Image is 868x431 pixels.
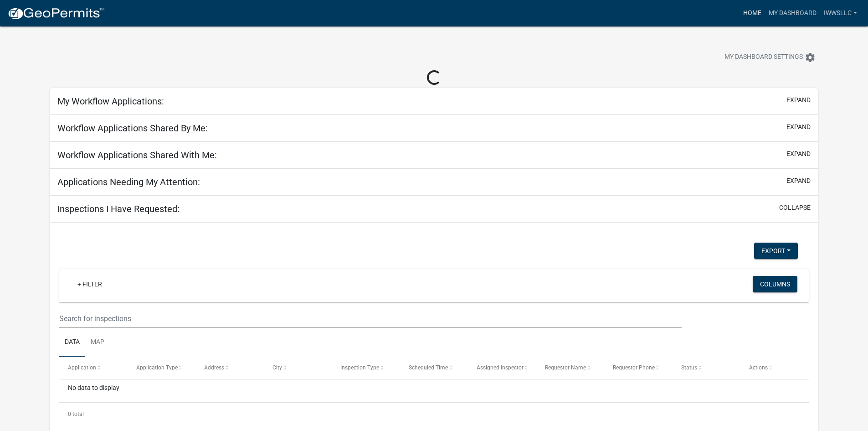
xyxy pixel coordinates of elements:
[340,364,379,371] span: Inspection Type
[477,364,524,371] span: Assigned Inspector
[332,357,400,379] datatable-header-cell: Inspection Type
[786,122,811,132] button: expand
[786,176,811,186] button: expand
[409,364,448,371] span: Scheduled Time
[70,276,109,292] a: + Filter
[195,357,263,379] datatable-header-cell: Address
[136,364,178,371] span: Application Type
[805,52,816,63] i: settings
[85,328,110,357] a: Map
[681,364,697,371] span: Status
[468,357,536,379] datatable-header-cell: Assigned Inspector
[57,123,208,134] h5: Workflow Applications Shared By Me:
[59,328,85,357] a: Data
[272,364,282,371] span: City
[753,276,797,292] button: Columns
[740,5,765,22] a: Home
[604,357,672,379] datatable-header-cell: Requestor Phone
[57,150,217,161] h5: Workflow Applications Shared With Me:
[786,149,811,159] button: expand
[128,357,195,379] datatable-header-cell: Application Type
[779,203,811,213] button: collapse
[749,364,768,371] span: Actions
[59,403,809,426] div: 0 total
[672,357,740,379] datatable-header-cell: Status
[820,5,861,22] a: IWWSLLC
[754,243,798,259] button: Export
[765,5,820,22] a: My Dashboard
[204,364,224,371] span: Address
[536,357,604,379] datatable-header-cell: Requestor Name
[717,48,823,66] button: My Dashboard Settingssettings
[724,52,803,63] span: My Dashboard Settings
[57,96,164,107] h5: My Workflow Applications:
[59,357,127,379] datatable-header-cell: Application
[545,364,586,371] span: Requestor Name
[400,357,468,379] datatable-header-cell: Scheduled Time
[786,95,811,105] button: expand
[57,203,180,214] h5: Inspections I Have Requested:
[68,364,96,371] span: Application
[613,364,655,371] span: Requestor Phone
[59,379,809,402] div: No data to display
[264,357,332,379] datatable-header-cell: City
[57,177,200,187] h5: Applications Needing My Attention:
[59,309,681,328] input: Search for inspections
[740,357,808,379] datatable-header-cell: Actions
